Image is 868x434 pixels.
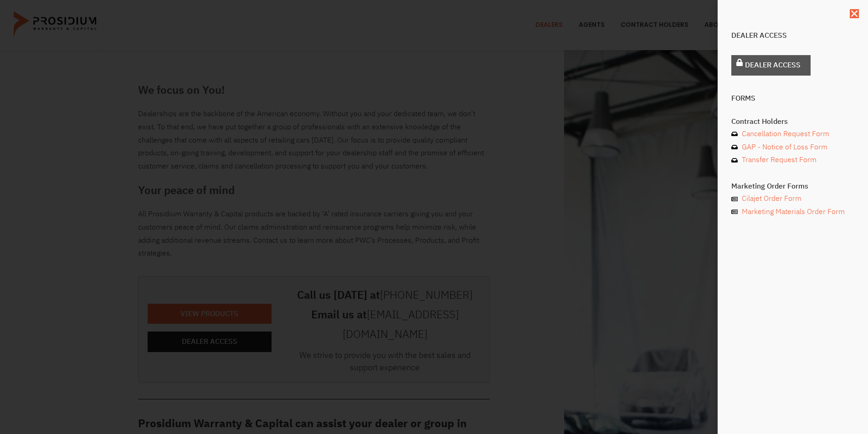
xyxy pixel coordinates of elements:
span: Cancellation Request Form [740,128,829,141]
a: Transfer Request Form [731,153,854,167]
h4: Forms [731,95,854,102]
span: Last Name [176,1,205,8]
h4: Marketing Order Forms [731,183,854,190]
span: Cilajet Order Form [740,192,801,205]
span: Dealer Access [745,59,801,72]
a: Marketing Materials Order Form [731,205,854,219]
a: Cancellation Request Form [731,128,854,141]
a: Dealer Access [731,55,811,76]
span: Marketing Materials Order Form [740,205,845,219]
h4: Dealer Access [731,32,854,39]
h4: Contract Holders [731,118,854,125]
a: Close [850,9,859,18]
span: Transfer Request Form [740,153,817,167]
a: GAP - Notice of Loss Form [731,141,854,154]
a: Cilajet Order Form [731,192,854,205]
span: GAP - Notice of Loss Form [740,141,827,154]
